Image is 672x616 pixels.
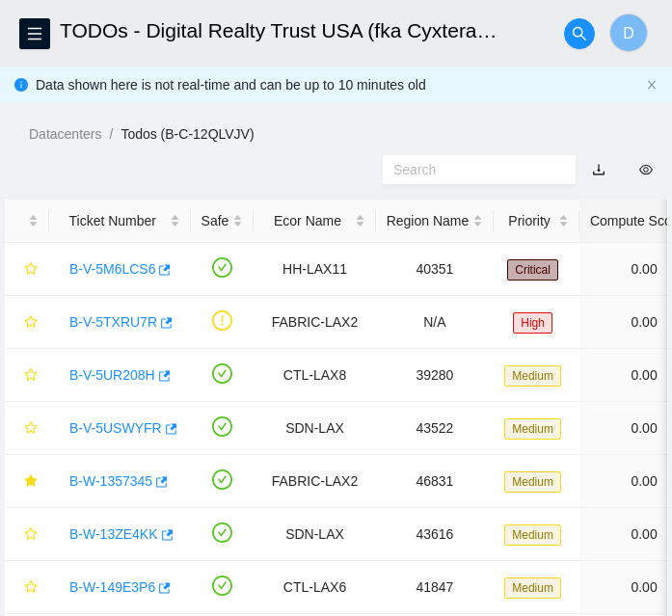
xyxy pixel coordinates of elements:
span: Medium [504,418,561,440]
span: Medium [504,365,561,387]
span: Medium [504,577,561,599]
span: eye [639,163,653,176]
span: star [24,580,38,596]
td: SDN-LAX [254,508,375,561]
span: High [513,312,552,334]
button: star [15,466,39,496]
span: check-circle [212,576,232,596]
span: exclamation-circle [212,310,232,331]
a: B-V-5USWYFR [69,420,162,436]
td: SDN-LAX [254,402,375,455]
span: star [24,368,38,384]
td: HH-LAX11 [254,243,375,296]
button: star [15,360,39,390]
input: Search [393,159,550,180]
span: star [24,527,38,543]
td: CTL-LAX8 [254,349,375,402]
a: B-V-5M6LCS6 [69,261,155,277]
td: 39280 [376,349,495,402]
span: D [623,21,634,45]
span: star [24,474,38,490]
a: B-V-5TXRU7R [69,314,157,330]
td: 46831 [376,455,495,508]
button: star [15,519,39,549]
a: Datacenters [29,126,101,142]
td: 40351 [376,243,495,296]
td: 43616 [376,508,495,561]
td: FABRIC-LAX2 [254,296,375,349]
a: Todos (B-C-12QLVJV) [121,126,254,142]
button: star [15,413,39,443]
span: star [24,315,38,331]
span: Critical [507,259,558,281]
button: search [564,18,595,49]
td: 43522 [376,402,495,455]
span: check-circle [212,257,232,278]
span: menu [20,26,49,41]
a: B-W-13ZE4KK [69,526,158,542]
button: menu [19,18,50,49]
span: check-circle [212,416,232,437]
span: Medium [504,471,561,493]
button: star [15,307,39,337]
button: D [609,13,648,52]
span: star [24,262,38,278]
span: search [565,26,594,41]
span: Medium [504,524,561,546]
td: CTL-LAX6 [254,561,375,614]
a: B-W-149E3P6 [69,579,155,595]
button: star [15,254,39,284]
span: check-circle [212,469,232,490]
a: B-V-5UR208H [69,367,155,383]
a: B-W-1357345 [69,473,152,489]
button: download [578,154,620,185]
button: star [15,572,39,603]
span: star [24,421,38,437]
span: check-circle [212,522,232,543]
td: N/A [376,296,495,349]
span: check-circle [212,363,232,384]
td: FABRIC-LAX2 [254,455,375,508]
span: / [109,126,113,142]
a: download [592,162,605,177]
td: 41847 [376,561,495,614]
